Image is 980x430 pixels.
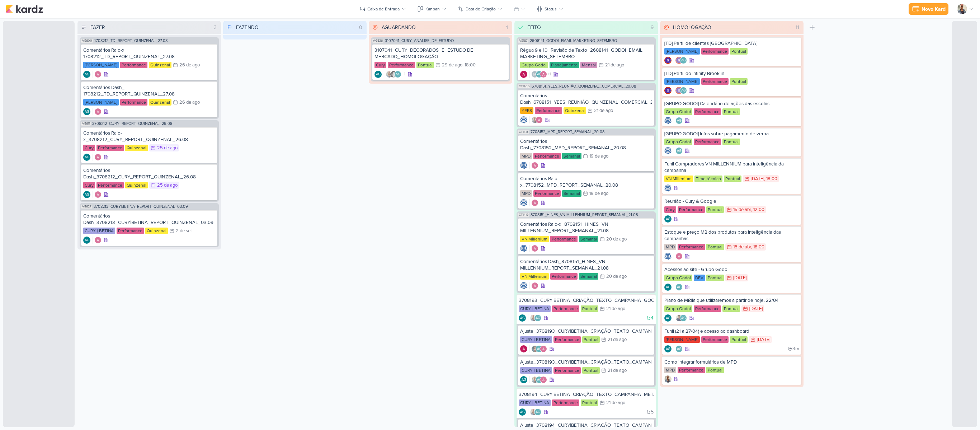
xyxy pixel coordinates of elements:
[664,253,672,260] div: Criador(a): Caroline Traven De Andrade
[562,190,581,197] div: Semanal
[550,62,579,68] div: Planejamento
[519,399,551,406] div: CURY | BETINA
[664,206,676,213] div: Cury
[518,130,529,134] span: CT1413
[390,71,397,78] img: Renata Brandão
[664,161,799,174] div: Funil Compradores VN MILLENNIUM para inteligência da campanha
[520,282,527,289] div: Criador(a): Caroline Traven De Andrade
[83,130,215,143] div: Comentários Raio-x_3708212_CURY_REPORT_QUINZENAL_26.08
[675,147,683,154] div: Aline Gimenez Graciano
[93,71,102,78] div: Colaboradores: Alessandra Gomes
[605,63,624,67] div: 21 de ago
[532,84,636,88] span: 6708151_YEES_REUNIÃO_QUINZENAL_COMERCIAL_20.08
[594,108,613,113] div: 21 de ago
[117,228,144,234] div: Performance
[547,71,551,77] span: +1
[176,229,192,233] div: 2 de set
[83,47,215,60] div: Comentários Raio-x_ 1708212_TD_REPORT_QUINZENAL_27.08
[534,314,541,322] div: Aline Gimenez Graciano
[706,367,724,373] div: Pontual
[550,236,578,242] div: Performance
[83,237,90,244] div: Aline Gimenez Graciano
[564,107,586,114] div: Quinzenal
[664,336,700,343] div: [PERSON_NAME]
[589,191,608,196] div: 19 de ago
[83,84,215,97] div: Comentários Dash_ 1708212_TD_REPORT_QUINZENAL_27.08
[724,176,741,182] div: Pontual
[664,244,676,250] div: MPD
[83,167,215,180] div: Comentários Dash_3708212_CURY_REPORT_QUINZENAL_26.08
[83,154,90,161] div: Criador(a): Aline Gimenez Graciano
[675,57,683,64] img: Giulia Boschi
[666,347,670,351] p: AG
[608,368,627,373] div: 21 de ago
[675,253,683,260] img: Alessandra Gomes
[537,378,542,382] p: AG
[664,314,672,322] div: Criador(a): Aline Gimenez Graciano
[694,176,722,182] div: Time técnico
[552,305,579,312] div: Performance
[519,314,526,322] div: Aline Gimenez Graciano
[520,107,533,114] div: YEES
[520,62,548,68] div: Grupo Godoi
[520,162,527,169] div: Criador(a): Caroline Traven De Andrade
[540,376,547,383] img: Alessandra Gomes
[751,177,764,181] div: [DATE]
[664,147,672,154] div: Criador(a): Caroline Traven De Andrade
[149,62,171,68] div: Quinzenal
[580,62,597,68] div: Mensal
[518,84,530,88] span: CT1406
[664,48,700,55] div: [PERSON_NAME]
[519,391,654,398] div: 3708194_CURY|BETINA_CRIAÇÃO_TEXTO_CAMPANHA_META
[384,71,405,78] div: Colaboradores: Iara Santos, Renata Brandão, Aline Gimenez Graciano, Alessandra Gomes
[520,47,652,60] div: Régua 9 e 10 | Revisão de Texto_2608141_GODOI_EMAIL MARKETING_SETEMBRO
[529,199,538,206] div: Colaboradores: Alessandra Gomes
[733,276,746,280] div: [DATE]
[764,177,777,181] div: , 18:00
[520,328,652,335] div: Ajuste_3708193_CURY|BETINA_CRIAÇÃO_TEXTO_CAMPANHA_GOOGLE
[675,284,683,291] div: Aline Gimenez Graciano
[520,376,527,383] div: Criador(a): Aline Gimenez Graciano
[531,130,604,134] span: 7708152_MPD_REPORT_SEMANAL_20.08
[664,117,672,124] div: Criador(a): Caroline Traven De Andrade
[664,215,672,223] div: Aline Gimenez Graciano
[674,314,687,322] div: Colaboradores: Levy Pessoa, Aline Gimenez Graciano
[579,236,598,242] div: Semanal
[680,87,687,94] div: Aline Gimenez Graciano
[531,345,538,352] img: Nelito Junior
[562,153,581,159] div: Semanal
[83,182,95,188] div: Cury
[537,347,542,351] p: AG
[722,139,740,145] div: Pontual
[93,191,102,198] div: Colaboradores: Alessandra Gomes
[706,275,724,281] div: Pontual
[664,284,672,291] div: Aline Gimenez Graciano
[664,375,672,383] div: Criador(a): Iara Santos
[678,206,705,213] div: Performance
[503,24,511,31] div: 1
[664,229,799,242] div: Estoque e preço M2 dos produtos para inteligência das campanhas
[6,5,43,13] img: kardz.app
[722,305,740,312] div: Pontual
[518,39,528,43] span: AG187
[674,87,687,94] div: Colaboradores: Giulia Boschi, Aline Gimenez Graciano
[385,39,454,43] span: 3107041_CURY_ANALISE_DE_ESTUDO
[94,108,102,115] img: Alessandra Gomes
[581,305,598,312] div: Pontual
[694,139,721,145] div: Performance
[531,116,538,123] img: Iara Santos
[93,108,102,115] div: Colaboradores: Alessandra Gomes
[552,399,579,406] div: Performance
[179,63,200,67] div: 26 de ago
[520,116,527,123] div: Criador(a): Caroline Traven De Andrade
[537,73,542,76] p: AG
[664,328,799,335] div: Funil (21 a 27/04) e acesso ao dashboard
[94,39,168,43] span: 1708212_TD_REPORT_QUINZENAL_27.08
[81,122,91,126] span: AG611
[394,71,401,78] div: Aline Gimenez Graciano
[520,273,549,280] div: VN Millenium
[681,89,686,93] p: AG
[730,48,748,55] div: Pontual
[664,147,672,154] img: Caroline Traven De Andrade
[553,367,581,374] div: Performance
